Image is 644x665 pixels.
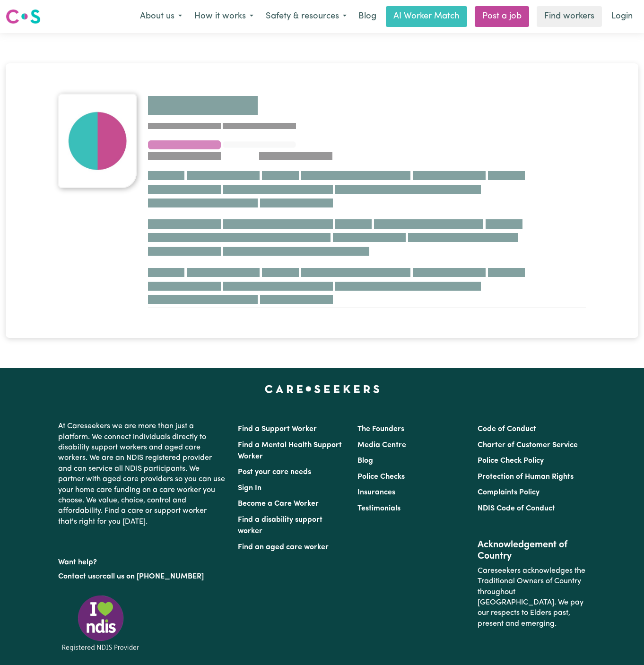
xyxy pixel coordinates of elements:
a: Insurances [357,489,395,496]
a: NDIS Code of Conduct [478,505,555,512]
a: Careseekers home page [265,385,380,393]
a: Blog [357,457,373,465]
p: At Careseekers we are more than just a platform. We connect individuals directly to disability su... [58,417,226,531]
button: About us [134,7,188,26]
a: Login [606,6,638,27]
a: Become a Care Worker [238,500,319,508]
a: Charter of Customer Service [478,441,578,449]
a: Post your care needs [238,468,311,476]
a: Careseekers logo [6,6,41,27]
a: The Founders [357,425,404,433]
a: Find workers [537,6,602,27]
h2: Acknowledgement of Country [478,539,586,562]
a: Protection of Human Rights [478,473,574,481]
p: or [58,568,226,586]
a: Find a Mental Health Support Worker [238,441,342,460]
button: How it works [188,7,260,26]
img: Careseekers logo [6,8,41,25]
a: Find a Support Worker [238,425,317,433]
a: AI Worker Match [386,6,467,27]
a: Complaints Policy [478,489,540,496]
a: Find a disability support worker [238,516,322,535]
a: Blog [353,6,382,27]
p: Want help? [58,553,226,568]
a: Testimonials [357,505,400,512]
a: Find an aged care worker [238,544,329,551]
p: Careseekers acknowledges the Traditional Owners of Country throughout [GEOGRAPHIC_DATA]. We pay o... [478,562,586,633]
a: Police Check Policy [478,457,544,465]
a: Code of Conduct [478,425,536,433]
button: Safety & resources [260,7,353,26]
a: Sign In [238,484,261,492]
a: Post a job [475,6,529,27]
img: Registered NDIS provider [58,594,143,653]
a: Contact us [58,573,96,580]
a: Media Centre [357,441,406,449]
a: Police Checks [357,473,405,481]
a: call us on [PHONE_NUMBER] [103,573,204,580]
